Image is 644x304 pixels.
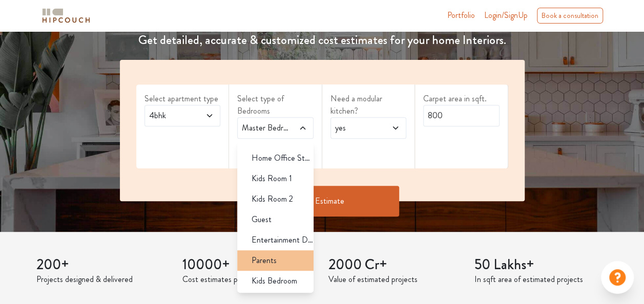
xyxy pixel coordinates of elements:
[474,256,608,274] h3: 50 Lakhs+
[252,213,272,226] span: Guest
[147,110,197,122] span: 4bhk
[252,172,292,185] span: Kids Room 1
[252,275,297,287] span: Kids Bedroom
[36,273,170,286] p: Projects designed & delivered
[537,8,603,24] div: Book a consultation
[328,273,462,286] p: Value of estimated projects
[237,139,314,160] div: select 3 more room(s)
[252,193,293,205] span: Kids Room 2
[40,7,92,25] img: logo-horizontal.svg
[40,4,92,27] span: logo-horizontal.svg
[245,186,399,216] button: Get Estimate
[330,93,407,117] label: Need a modular kitchen?
[333,122,383,134] span: yes
[240,122,290,134] span: Master Bedroom
[182,273,316,286] p: Cost estimates provided
[423,93,500,105] label: Carpet area in sqft.
[36,256,170,274] h3: 200+
[484,9,528,21] span: Login/SignUp
[252,152,314,164] span: Home Office Study
[237,93,314,117] label: Select type of Bedrooms
[328,256,462,274] h3: 2000 Cr+
[182,256,316,274] h3: 10000+
[114,33,531,48] h4: Get detailed, accurate & customized cost estimates for your home Interiors.
[423,105,500,126] input: Enter area sqft
[474,273,608,286] p: In sqft area of estimated projects
[252,234,314,246] span: Entertainment Den
[447,9,475,21] a: Portfolio
[252,254,277,267] span: Parents
[144,93,221,105] label: Select apartment type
